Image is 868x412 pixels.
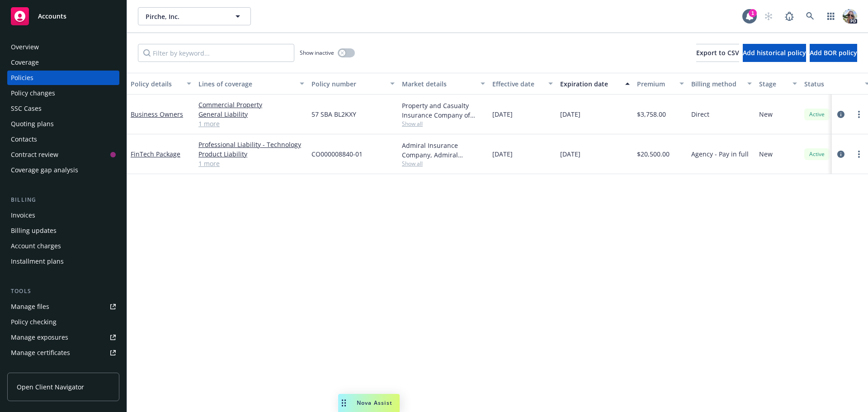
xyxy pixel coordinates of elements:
a: Start snowing [759,7,778,25]
a: Search [801,7,819,25]
div: Property and Casualty Insurance Company of [GEOGRAPHIC_DATA], Hartford Insurance Group [402,101,485,120]
div: Tools [7,287,119,296]
a: 1 more [198,119,304,128]
a: Commercial Property [198,100,304,109]
div: Policies [11,71,33,85]
a: SSC Cases [7,101,119,116]
button: Billing method [688,73,755,95]
a: Accounts [7,4,119,29]
button: Add BOR policy [810,44,857,62]
div: Overview [11,40,39,54]
span: Accounts [38,13,66,20]
span: Open Client Navigator [17,382,84,392]
a: Policy checking [7,315,119,329]
a: more [854,149,864,160]
a: Contacts [7,132,119,147]
span: Export to CSV [696,48,739,57]
div: Manage claims [11,361,57,375]
span: $3,758.00 [637,109,666,119]
input: Filter by keyword... [138,44,294,62]
span: Active [808,110,826,118]
a: Quoting plans [7,117,119,131]
a: 1 more [198,159,304,168]
a: FinTech Package [131,150,180,158]
a: Account charges [7,239,119,253]
div: Coverage [11,55,39,70]
a: Manage files [7,299,119,314]
span: [DATE] [492,149,513,159]
button: Nova Assist [338,394,400,412]
a: circleInformation [835,149,846,160]
a: Manage exposures [7,330,119,345]
div: Admiral Insurance Company, Admiral Insurance Group ([PERSON_NAME] Corporation), CRC Group [402,141,485,160]
span: Agency - Pay in full [691,149,749,159]
div: 1 [749,9,757,17]
a: Installment plans [7,254,119,269]
button: Pirche, Inc. [138,7,251,25]
a: Business Owners [131,110,183,118]
div: Premium [637,79,674,89]
a: Coverage [7,55,119,70]
span: New [759,109,773,119]
div: Policy details [131,79,181,89]
a: Contract review [7,147,119,162]
a: Manage certificates [7,346,119,360]
div: Invoices [11,208,35,223]
div: Status [804,79,859,89]
div: Quoting plans [11,117,54,131]
a: Policy changes [7,86,119,100]
a: General Liability [198,109,304,119]
div: Installment plans [11,254,64,269]
span: CO000008840-01 [311,149,363,159]
span: Show inactive [300,49,334,57]
a: Professional Liability - Technology [198,140,304,149]
span: Add historical policy [743,48,806,57]
div: Billing [7,195,119,204]
div: Drag to move [338,394,349,412]
a: circleInformation [835,109,846,120]
button: Add historical policy [743,44,806,62]
span: Pirche, Inc. [146,12,224,21]
div: Expiration date [560,79,620,89]
div: Billing updates [11,223,57,238]
span: Direct [691,109,709,119]
button: Effective date [489,73,557,95]
span: Show all [402,120,485,128]
div: Policy number [311,79,385,89]
div: Contract review [11,147,58,162]
button: Premium [633,73,688,95]
span: Nova Assist [357,399,392,407]
a: more [854,109,864,120]
span: Show all [402,160,485,167]
div: Account charges [11,239,61,253]
div: Contacts [11,132,37,147]
span: Add BOR policy [810,48,857,57]
button: Stage [755,73,801,95]
a: Policies [7,71,119,85]
a: Product Liability [198,149,304,159]
span: [DATE] [560,149,580,159]
span: New [759,149,773,159]
div: Effective date [492,79,543,89]
button: Export to CSV [696,44,739,62]
span: [DATE] [492,109,513,119]
a: Billing updates [7,223,119,238]
div: Manage exposures [11,330,68,345]
div: Billing method [691,79,742,89]
button: Policy details [127,73,195,95]
a: Report a Bug [780,7,798,25]
a: Coverage gap analysis [7,163,119,177]
span: 57 SBA BL2KXY [311,109,356,119]
div: Policy checking [11,315,57,329]
a: Manage claims [7,361,119,375]
a: Switch app [822,7,840,25]
a: Invoices [7,208,119,223]
button: Lines of coverage [195,73,308,95]
span: $20,500.00 [637,149,670,159]
span: Active [808,150,826,158]
div: Lines of coverage [198,79,294,89]
span: [DATE] [560,109,580,119]
div: SSC Cases [11,101,42,116]
img: photo [843,9,857,24]
div: Policy changes [11,86,55,100]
